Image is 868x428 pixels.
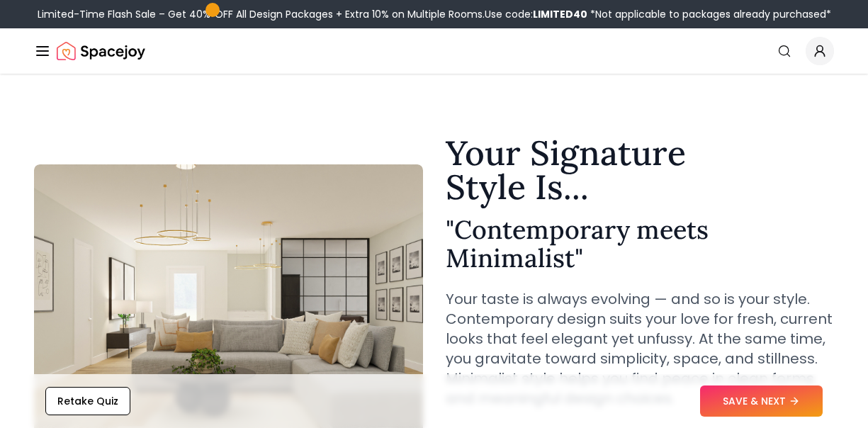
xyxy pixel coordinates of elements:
[446,289,835,408] p: Your taste is always evolving — and so is your style. Contemporary design suits your love for fre...
[57,37,145,65] img: Spacejoy Logo
[587,7,831,21] span: *Not applicable to packages already purchased*
[38,7,831,21] div: Limited-Time Flash Sale – Get 40% OFF All Design Packages + Extra 10% on Multiple Rooms.
[485,7,587,21] span: Use code:
[446,136,835,204] h1: Your Signature Style Is...
[34,28,834,74] nav: Global
[533,7,587,21] b: LIMITED40
[45,387,130,415] button: Retake Quiz
[446,215,835,272] h2: " Contemporary meets Minimalist "
[700,385,823,417] button: SAVE & NEXT
[57,37,145,65] a: Spacejoy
